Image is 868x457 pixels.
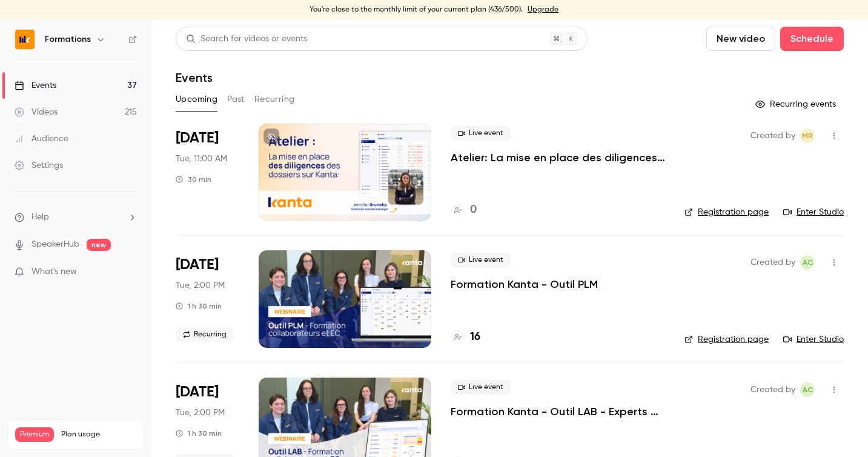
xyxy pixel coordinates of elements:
a: SpeakerHub [31,238,79,251]
span: [DATE] [176,255,219,275]
span: Created by [750,128,795,143]
div: Search for videos or events [186,33,307,45]
a: Formation Kanta - Outil PLM [451,277,598,292]
button: Recurring events [750,95,844,114]
span: AC [803,382,813,397]
span: Help [31,211,49,224]
button: Past [227,90,245,109]
span: Anaïs Cachelou [800,382,815,397]
span: AC [803,255,813,270]
div: 1 h 30 min [176,429,222,438]
div: Settings [15,159,63,172]
a: Registration page [684,206,769,218]
li: help-dropdown-opener [15,211,137,224]
span: MR [802,128,813,143]
button: Recurring [254,90,295,109]
div: Oct 14 Tue, 2:00 PM (Europe/Paris) [176,250,239,347]
button: Upcoming [176,90,217,109]
span: Marion Roquet [800,128,815,143]
button: Schedule [780,27,844,51]
span: Created by [750,255,795,270]
div: Events [15,79,56,92]
a: Formation Kanta - Outil LAB - Experts Comptables & Collaborateurs [451,404,665,419]
h4: 0 [470,202,477,218]
div: 1 h 30 min [176,301,222,311]
span: Live event [451,126,511,141]
span: Live event [451,253,511,267]
div: Videos [15,106,58,118]
span: Anaïs Cachelou [800,255,815,270]
span: [DATE] [176,382,219,402]
span: What's new [31,265,77,278]
a: Registration page [684,333,769,345]
span: Tue, 2:00 PM [176,407,225,419]
h1: Events [176,70,213,85]
h4: 16 [470,329,480,345]
span: Premium [15,427,54,442]
span: Plan usage [61,430,136,439]
button: New video [706,27,775,51]
a: Atelier: La mise en place des diligences des dossiers sur KANTA [451,150,665,165]
a: Enter Studio [783,206,844,218]
span: Live event [451,380,511,395]
h6: Formations [45,33,91,45]
a: Enter Studio [783,333,844,345]
div: Oct 14 Tue, 11:00 AM (Europe/Paris) [176,124,239,221]
a: 16 [451,329,480,345]
span: new [87,239,111,251]
span: Tue, 11:00 AM [176,153,227,165]
a: 0 [451,202,477,218]
span: [DATE] [176,128,219,148]
img: Formations [15,30,35,49]
div: Audience [15,133,68,145]
span: Tue, 2:00 PM [176,279,225,292]
span: Created by [750,382,795,397]
a: Upgrade [528,5,558,15]
iframe: Noticeable Trigger [122,267,137,278]
div: 30 min [176,175,211,184]
span: Recurring [176,327,234,342]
